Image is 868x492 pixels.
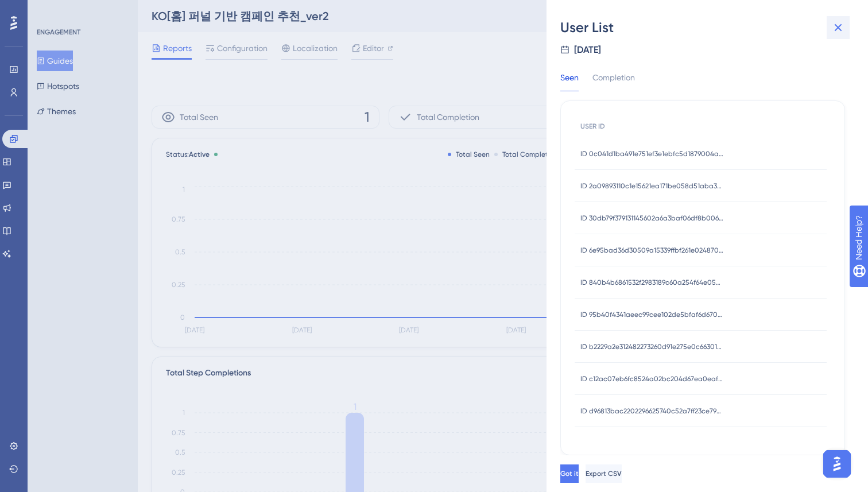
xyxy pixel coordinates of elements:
[580,181,724,191] span: ID 2a09893110c1e15621ea171be058d51aba326fe49bdb4b77b1a7322605d07c12
[580,374,724,383] span: ID c12ac07eb6fc8524a02bc204d67ea0eaf81ab5562e8f2545c22eb14c3562d2a3
[574,43,601,57] div: [DATE]
[820,447,854,481] iframe: UserGuiding AI Assistant Launcher
[580,406,724,416] span: ID d96813bac2202296625740c52a7ff23ce79c15e8f5ebe47d41967dba6a65f0da
[560,469,579,478] span: Got it
[580,122,605,131] span: USER ID
[580,246,724,255] span: ID 6e95bad36d30509a15339ffbf261e024870b7bec794c01bf159510fb717c179a
[560,71,579,91] div: Seen
[580,214,724,223] span: ID 30db79f379131145602a6a3baf06df8b006affca5364e6544aec534b96eb4cc1
[580,149,724,158] span: ID 0c041d1ba491e751ef3e1ebfc5d1879004a06f0ef6f0a82202af25a5dbba7444
[560,18,854,37] div: User List
[27,3,72,17] span: Need Help?
[586,469,622,478] span: Export CSV
[580,278,724,287] span: ID 840b4b6861532f2983189c60a254f64e05538a7e73918319f51de086d8b69be0
[592,71,635,91] div: Completion
[580,310,724,319] span: ID 95b40f4341aeec99cee102de5bfaf6d6705df251069d44104b6a7244feea0d7e
[586,464,622,483] button: Export CSV
[580,342,724,351] span: ID b2229a2e312482273260d91e275e0c6630182981d6ad8f0aeac93471e2585171
[560,464,579,483] button: Got it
